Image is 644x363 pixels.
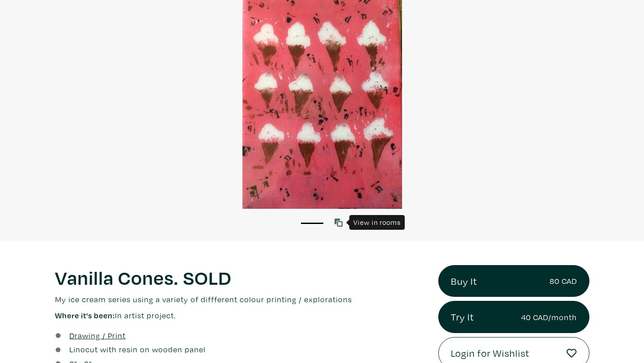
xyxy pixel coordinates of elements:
u: Drawing / Print [69,330,126,341]
span: Login for Wishlist [451,346,530,361]
a: Drawing / Print [69,329,126,342]
a: Linocut with resin on wooden panel [69,343,206,355]
a: Buy It80 CAD [438,265,589,297]
h1: Vanilla Cones. SOLD [55,265,425,289]
small: 80 CAD [550,275,577,287]
small: 40 CAD/month [521,311,577,323]
span: Where it's been: [55,310,115,321]
a: Try It40 CAD/month [438,301,589,333]
p: My ice cream series using a variety of diffferent colour printing / explorations [55,293,425,305]
div: View in rooms [349,215,405,230]
p: In artist project. [55,309,425,321]
button: 1 of 1 [301,223,323,224]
